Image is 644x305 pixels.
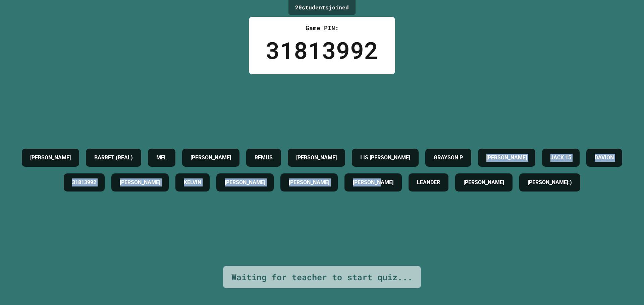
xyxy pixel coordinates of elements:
[528,178,572,186] h4: [PERSON_NAME]:)
[191,154,231,162] h4: [PERSON_NAME]
[156,154,167,162] h4: MEL
[550,154,571,162] h4: JACK 15
[266,23,378,32] div: Game PIN:
[417,178,440,186] h4: LEANDER
[360,154,410,162] h4: I IS [PERSON_NAME]
[231,271,413,284] div: Waiting for teacher to start quiz...
[225,178,265,186] h4: [PERSON_NAME]
[255,154,273,162] h4: REMUS
[289,178,329,186] h4: [PERSON_NAME]
[464,178,504,186] h4: [PERSON_NAME]
[266,32,378,68] div: 31813992
[30,154,71,162] h4: [PERSON_NAME]
[296,154,337,162] h4: [PERSON_NAME]
[486,154,527,162] h4: [PERSON_NAME]
[353,178,393,186] h4: [PERSON_NAME]
[184,178,201,186] h4: KELVIN
[595,154,614,162] h4: DAVION
[120,178,160,186] h4: [PERSON_NAME]
[434,154,463,162] h4: GRAYSON P
[94,154,133,162] h4: BARRET (REAL)
[72,178,96,186] h4: 31813992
